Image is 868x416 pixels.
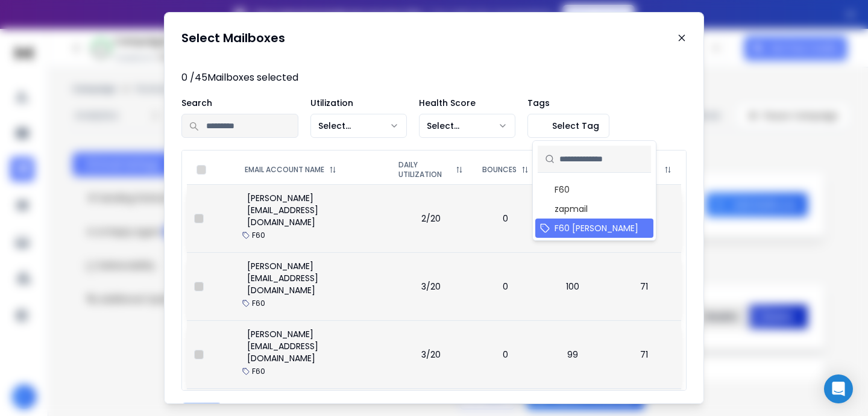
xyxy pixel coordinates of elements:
[480,281,531,293] p: 0
[389,252,473,320] td: 3/20
[824,374,853,403] div: Open Intercom Messenger
[181,97,298,109] p: Search
[419,97,515,109] p: Health Score
[527,97,609,109] p: Tags
[607,252,681,320] td: 71
[527,114,609,138] button: Select Tag
[181,70,687,85] p: 0 / 45 Mailboxes selected
[389,320,473,388] td: 3/20
[555,222,638,234] span: F60 [PERSON_NAME]
[480,349,531,361] p: 0
[482,165,517,175] p: BOUNCES
[398,160,451,179] p: DAILY UTILIZATION
[247,328,382,364] p: [PERSON_NAME][EMAIL_ADDRESS][DOMAIN_NAME]
[181,29,285,46] h1: Select Mailboxes
[245,165,379,175] div: EMAIL ACCOUNT NAME
[247,192,382,228] p: [PERSON_NAME][EMAIL_ADDRESS][DOMAIN_NAME]
[607,320,681,388] td: 71
[389,184,473,252] td: 2/20
[252,367,265,376] p: F60
[555,203,588,215] span: zapmail
[310,97,407,109] p: Utilization
[480,213,531,225] p: 0
[538,252,607,320] td: 100
[538,320,607,388] td: 99
[247,260,382,296] p: [PERSON_NAME][EMAIL_ADDRESS][DOMAIN_NAME]
[310,114,407,138] button: Select...
[555,184,570,196] span: F60
[252,299,265,308] p: F60
[419,114,515,138] button: Select...
[252,231,265,240] p: F60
